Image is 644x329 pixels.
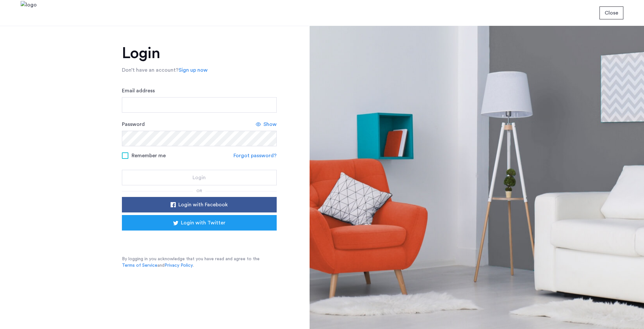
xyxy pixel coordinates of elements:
span: or [196,189,202,193]
img: logo [21,1,37,25]
label: Password [122,120,145,128]
a: Terms of Service [122,262,157,269]
span: Remember me [132,152,166,159]
span: Show [263,120,277,128]
span: Login [193,174,206,181]
a: Sign up now [179,66,208,74]
span: Login with Twitter [181,219,225,227]
a: Privacy Policy [164,262,193,269]
span: Close [605,9,618,17]
button: button [599,6,623,19]
button: button [122,170,277,185]
a: Forgot password? [233,152,277,159]
button: button [122,197,277,212]
span: Don’t have an account? [122,67,179,73]
button: button [122,215,277,231]
span: Login with Facebook [178,201,228,209]
h1: Login [122,46,277,61]
p: By logging in you acknowledge that you have read and agree to the and . [122,256,277,269]
label: Email address [122,87,155,95]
